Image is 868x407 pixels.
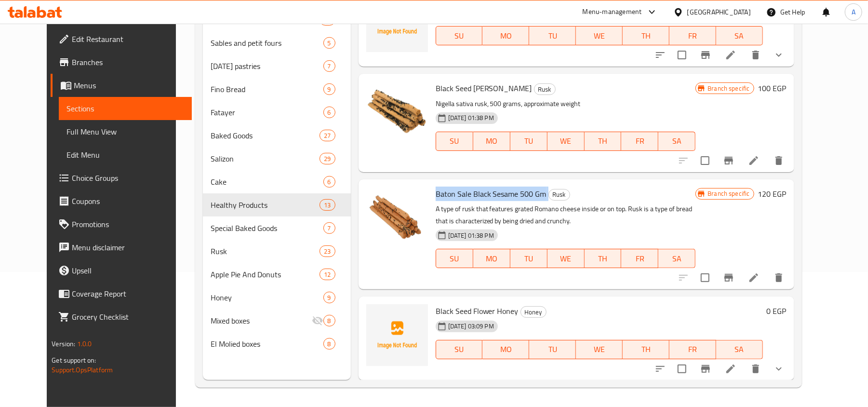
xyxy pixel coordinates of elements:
button: TU [529,26,576,45]
span: FR [625,134,654,148]
button: sort-choices [649,43,672,67]
button: MO [482,340,529,359]
button: show more [767,357,790,380]
div: Ramadan pastries [211,60,323,72]
div: Fino Bread [211,83,323,95]
div: Salizon29 [203,147,351,170]
svg: Inactive section [312,315,323,326]
button: delete [767,149,790,172]
span: 7 [324,62,335,71]
div: Healthy Products [211,199,320,211]
span: SU [440,29,479,43]
button: MO [473,132,510,151]
span: 6 [324,108,335,117]
span: Rusk [211,245,320,257]
span: Edit Menu [67,149,184,161]
span: Black Seed Flower Honey [436,304,519,318]
button: WE [576,340,623,359]
div: items [323,37,335,49]
div: items [323,107,335,118]
span: Rusk [534,84,555,95]
span: SA [720,342,759,356]
a: Edit Restaurant [51,27,192,51]
div: El Molied boxes8 [203,332,351,355]
span: TH [588,252,618,266]
span: Sables and petit fours [211,37,323,49]
h6: 100 EGP [758,81,787,95]
div: items [323,222,335,234]
span: 9 [324,293,335,302]
button: SU [436,26,483,45]
span: [DATE] 03:09 PM [444,322,498,331]
span: TU [514,252,544,266]
span: 6 [324,177,335,187]
span: Apple Pie And Donuts [211,269,320,280]
span: Honey [521,307,546,318]
div: items [323,60,335,72]
div: Rusk [534,83,556,95]
button: MO [482,26,529,45]
span: FR [625,252,654,266]
a: Promotions [51,213,192,236]
div: items [320,153,335,164]
a: Edit menu item [725,363,736,375]
button: SA [658,249,695,268]
span: Select to update [695,268,715,288]
span: 1.0.0 [77,338,92,350]
div: Baked Goods [211,130,320,141]
button: Branch-specific-item [694,43,717,67]
span: Fatayer [211,107,323,118]
span: Select to update [672,359,692,379]
span: 8 [324,316,335,326]
span: Branches [72,56,184,68]
button: SA [658,132,695,151]
span: Special Baked Goods [211,222,323,234]
span: SU [440,252,469,266]
span: 23 [320,247,334,256]
img: Black Seed Sun Rusk [366,81,428,143]
span: A [852,7,855,17]
span: Menus [74,80,184,91]
div: items [323,315,335,326]
nav: Menu sections [203,4,351,359]
div: Cake6 [203,170,351,193]
svg: Show Choices [773,363,785,375]
a: Edit menu item [748,155,760,166]
button: delete [767,266,790,289]
div: Honey [521,306,547,318]
span: Get support on: [52,354,96,366]
div: Menu-management [583,6,642,18]
button: Branch-specific-item [694,357,717,380]
div: items [323,338,335,350]
span: 9 [324,85,335,94]
span: FR [673,29,712,43]
span: Baton Sale Black Sesame 500 Gm [436,187,547,201]
span: Cake [211,176,323,188]
button: delete [744,43,767,67]
span: TH [627,29,666,43]
span: SU [440,134,469,148]
div: Fatayer6 [203,101,351,124]
span: Promotions [72,218,184,230]
span: 8 [324,339,335,349]
button: FR [621,249,658,268]
div: Apple Pie And Donuts12 [203,263,351,286]
a: Upsell [51,259,192,282]
div: items [320,199,335,211]
div: items [323,83,335,95]
span: Branch specific [704,84,753,93]
span: TU [514,134,544,148]
div: Honey9 [203,286,351,309]
button: Branch-specific-item [717,149,740,172]
span: 13 [320,201,334,210]
a: Edit menu item [725,49,736,61]
div: Healthy Products13 [203,193,351,217]
span: [DATE] 01:38 PM [444,113,498,122]
button: TU [510,249,548,268]
button: sort-choices [649,357,672,380]
span: Edit Restaurant [72,33,184,45]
